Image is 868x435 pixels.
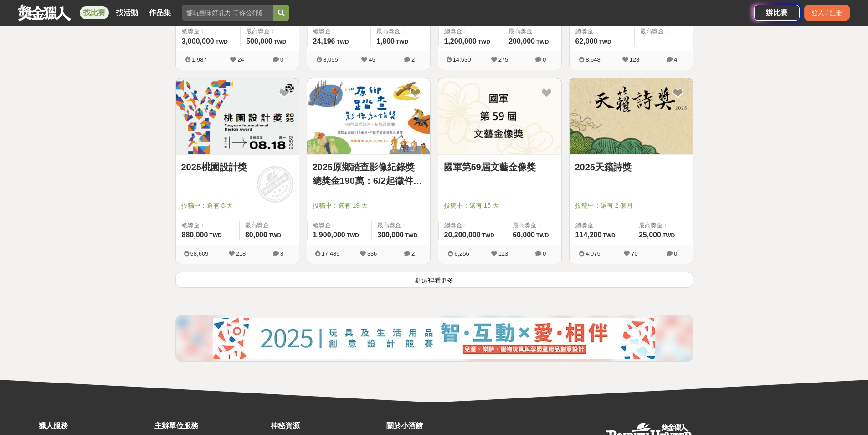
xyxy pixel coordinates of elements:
span: 最高獎金： [513,221,555,230]
span: 336 [367,250,377,257]
span: 17,489 [322,250,340,257]
span: 投稿中：還有 15 天 [444,201,556,210]
span: 80,000 [245,231,267,239]
span: 最高獎金： [508,27,555,36]
span: 總獎金： [182,221,234,230]
span: 最高獎金： [246,27,293,36]
span: 25,000 [639,231,661,239]
a: 2025天籟詩獎 [575,160,687,174]
span: 0 [543,56,546,63]
span: TWD [347,232,359,239]
span: TWD [269,232,281,239]
div: 關於小酒館 [386,420,498,431]
span: 0 [280,56,283,63]
span: 218 [236,250,246,257]
a: 國軍第59屆文藝金像獎 [444,160,556,174]
span: TWD [274,39,286,45]
span: 70 [631,250,637,257]
span: 3,000,000 [182,37,214,45]
span: 總獎金： [575,27,629,36]
span: 45 [369,56,375,63]
span: 128 [630,56,640,63]
span: 投稿中：還有 19 天 [313,201,425,210]
span: 1,800 [376,37,395,45]
button: 點這裡看更多 [175,272,693,288]
span: TWD [603,232,615,239]
span: 60,000 [513,231,535,239]
span: TWD [536,39,549,45]
a: 作品集 [145,6,175,19]
img: Cover Image [570,78,693,154]
span: 62,000 [575,37,598,45]
span: 275 [498,56,508,63]
span: 14,530 [453,56,471,63]
span: 0 [543,250,546,257]
input: 翻玩臺味好乳力 等你發揮創意！ [182,5,273,21]
img: Cover Image [438,78,561,154]
a: Cover Image [570,78,693,155]
img: Cover Image [176,78,299,154]
span: 4 [674,56,677,63]
a: Cover Image [438,78,561,155]
span: -- [640,37,645,45]
span: 880,000 [182,231,208,239]
a: Cover Image [307,78,430,155]
span: TWD [599,39,611,45]
span: 總獎金： [444,221,502,230]
span: 2 [411,56,415,63]
a: 2025原鄉踏查影像紀錄獎 總獎金190萬：6/2起徵件90秒內直式短片、紀錄片競賽 [313,160,425,188]
div: 主辦單位服務 [154,420,266,431]
span: 總獎金： [313,27,365,36]
img: 0b2d4a73-1f60-4eea-aee9-81a5fd7858a2.jpg [213,318,655,359]
span: 500,000 [246,37,272,45]
img: Cover Image [307,78,430,154]
div: 神秘資源 [271,420,382,431]
span: 58,609 [190,250,209,257]
span: 0 [674,250,677,257]
span: TWD [216,39,228,45]
span: 總獎金： [182,27,235,36]
span: 3,055 [323,56,338,63]
span: 最高獎金： [376,27,425,36]
div: 獵人服務 [39,420,150,431]
span: TWD [482,232,494,239]
span: 1,200,000 [444,37,477,45]
span: TWD [396,39,408,45]
span: 1,987 [192,56,207,63]
span: TWD [536,232,549,239]
span: 最高獎金： [640,27,687,36]
span: 投稿中：還有 8 天 [181,201,293,210]
span: 最高獎金： [245,221,293,230]
span: TWD [478,39,490,45]
span: TWD [209,232,221,239]
span: TWD [336,39,349,45]
a: 找活動 [113,6,142,19]
a: 2025桃園設計獎 [181,160,293,174]
span: 24 [237,56,244,63]
span: 2 [411,250,415,257]
a: 找比賽 [80,6,109,19]
span: 1,900,000 [313,231,345,239]
span: 6,256 [454,250,469,257]
span: 總獎金： [444,27,498,36]
span: 8,648 [586,56,601,63]
span: 最高獎金： [639,221,687,230]
span: 20,200,000 [444,231,481,239]
span: 114,200 [575,231,602,239]
span: TWD [663,232,675,239]
div: 登入 / 註冊 [804,5,850,21]
span: 最高獎金： [377,221,424,230]
span: 8 [280,250,283,257]
span: 300,000 [377,231,404,239]
span: 投稿中：還有 2 個月 [575,201,687,210]
span: 總獎金： [313,221,366,230]
span: 總獎金： [575,221,627,230]
span: TWD [405,232,417,239]
a: 辦比賽 [754,5,800,21]
a: Cover Image [176,78,299,155]
span: 4,075 [586,250,601,257]
span: 200,000 [508,37,535,45]
span: 24,196 [313,37,335,45]
span: 113 [498,250,508,257]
